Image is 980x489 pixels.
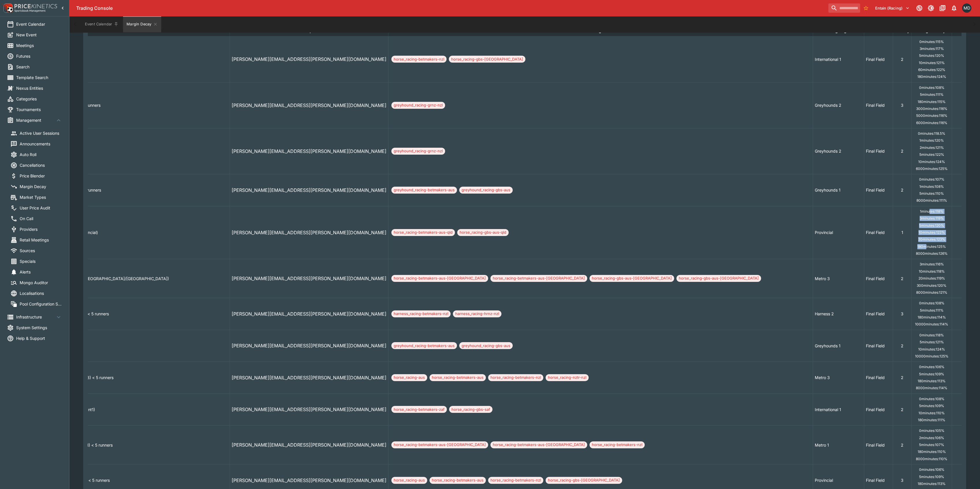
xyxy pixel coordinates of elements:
[546,375,589,381] span: horse_racing-nztr-nzl
[913,321,950,328] ul: 10000 minutes: 114 %
[913,339,950,346] ul: 5 minutes: 121 %
[962,3,971,13] div: Matthew Duncan
[893,259,912,298] td: 2
[913,215,950,222] ul: 3 minutes: 119 %
[913,456,950,462] ul: 8000 minutes: 110 %
[813,426,864,464] td: Metro 1
[913,314,950,321] ul: 180 minutes: 114 %
[813,174,864,206] td: Greyhounds 1
[937,3,948,13] button: Documentation
[949,3,959,13] button: Notifications
[828,3,860,13] input: search
[391,230,455,235] span: horse_racing-betmakers-aus-qld
[913,222,950,229] ul: 5 minutes: 120 %
[232,187,386,194] p: 2025-06-10 09:34:35 +10:00
[913,385,950,391] ul: 8000 minutes: 114 %
[391,276,488,281] span: horse_racing-betmakers-aus-[GEOGRAPHIC_DATA]
[913,236,950,243] ul: 20 minutes: 123 %
[913,165,950,172] ul: 6000 minutes: 125 %
[590,276,674,281] span: horse_racing-gbs-aus-[GEOGRAPHIC_DATA]
[16,117,55,123] span: Management
[864,128,893,174] td: Final Field
[813,82,864,128] td: Greyhounds 2
[864,36,893,82] td: Final Field
[913,229,950,236] ul: 10 minutes: 122 %
[893,362,912,394] td: 2
[43,276,169,282] p: Aus Gallops (metro 3 [GEOGRAPHIC_DATA]/[GEOGRAPHIC_DATA])
[20,173,62,179] span: Price Blender
[2,2,13,14] img: PriceKinetics Logo
[893,330,912,362] td: 2
[913,402,950,409] ul: 5 minutes: 109 %
[20,141,62,147] span: Announcements
[913,52,950,59] ul: 5 minutes: 120 %
[913,268,950,275] ul: 10 minutes: 118 %
[913,208,950,215] ul: 1 minutes: 118 %
[20,248,62,254] span: Sources
[913,243,950,250] ul: 180 minutes: 125 %
[913,353,950,360] ul: 10000 minutes: 125 %
[893,298,912,330] td: 3
[893,426,912,464] td: 2
[926,3,936,13] button: Toggle light/dark mode
[232,56,386,63] p: 2024-10-11 10:48:09 +10:00
[913,364,950,370] ul: 0 minutes: 106 %
[913,427,950,434] ul: 0 minutes: 105 %
[813,128,864,174] td: Greyhounds 2
[913,332,950,339] ul: 0 minutes: 118 %
[813,330,864,362] td: Greyhounds 1
[16,106,62,113] span: Tournaments
[913,275,950,282] ul: 20 minutes: 119 %
[232,229,386,236] p: 2024-09-17 09:18:24 +10:00
[913,105,950,112] ul: 3000 minutes: 116 %
[459,343,513,349] span: greyhound_racing-gbs-aus
[864,298,893,330] td: Final Field
[391,442,488,448] span: horse_racing-betmakers-aus-[GEOGRAPHIC_DATA]
[590,442,645,448] span: horse_racing-betmakers-nzl
[453,311,501,317] span: harness_racing-hrnz-nzl
[16,314,55,320] span: Infrastructure
[864,206,893,259] td: Final Field
[16,74,62,80] span: Template Search
[459,187,513,193] span: greyhound_racing-gbs-aus
[864,394,893,426] td: Final Field
[893,128,912,174] td: 2
[20,130,62,136] span: Active User Sessions
[913,66,950,73] ul: 60 minutes: 122 %
[913,307,950,314] ul: 5 minutes: 111 %
[914,3,925,13] button: Connected to PK
[676,276,761,281] span: horse_racing-gbs-aus-[GEOGRAPHIC_DATA]
[232,374,386,381] p: 2025-09-24 07:35:29 +10:00
[16,85,62,91] span: Nexus Entities
[913,466,950,473] ul: 0 minutes: 106 %
[232,148,386,155] p: 2025-02-17 17:47:39 +10:00
[913,190,950,197] ul: 5 minutes: 110 %
[913,261,950,268] ul: 3 minutes: 116 %
[913,434,950,441] ul: 2 minutes: 106 %
[893,36,912,82] td: 2
[232,310,386,317] p: 2025-04-15 08:35:54 +10:00
[391,407,447,413] span: horse_racing-betmakers-zaf
[546,477,622,483] span: horse_racing-gbs-[GEOGRAPHIC_DATA]
[913,183,950,190] ul: 1 minutes: 108 %
[20,216,62,222] span: On Call
[913,137,950,144] ul: 1 minutes: 120 %
[20,151,62,158] span: Auto Roll
[913,112,950,119] ul: 5000 minutes: 116 %
[913,250,950,257] ul: 8000 minutes: 126 %
[449,57,525,62] span: horse_racing-gbs-[GEOGRAPHIC_DATA]
[864,174,893,206] td: Final Field
[913,378,950,385] ul: 180 minutes: 113 %
[490,276,587,281] span: horse_racing-betmakers-aus-[GEOGRAPHIC_DATA]
[893,174,912,206] td: 2
[913,119,950,126] ul: 6000 minutes: 116 %
[913,370,950,377] ul: 5 minutes: 109 %
[232,477,386,484] p: 2024-09-22 10:32:30 +10:00
[913,73,950,80] ul: 180 minutes: 124 %
[872,3,913,13] button: Select Tenant
[488,477,543,483] span: horse_racing-betmakers-nzl
[913,409,950,416] ul: 10 minutes: 110 %
[14,4,57,8] img: PriceKinetics
[20,290,62,296] span: Localisations
[16,64,62,70] span: Search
